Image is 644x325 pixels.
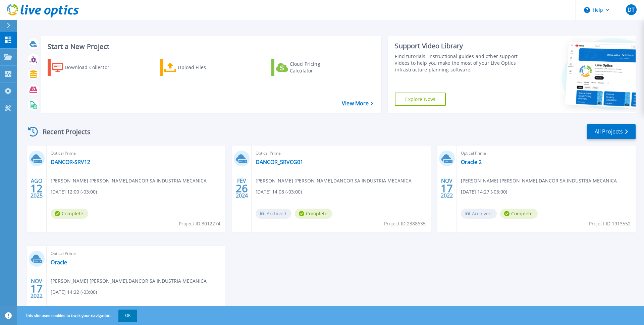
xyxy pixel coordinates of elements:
a: View More [342,100,373,107]
span: Complete [500,209,538,219]
a: Upload Files [160,59,234,76]
span: [DATE] 12:00 (-03:00) [51,188,97,196]
div: NOV 2022 [30,276,43,301]
div: AGO 2025 [30,176,43,201]
a: Cloud Pricing Calculator [271,59,346,76]
button: OK [118,310,137,322]
span: Project ID: 2388635 [384,220,426,227]
span: Optical Prime [51,250,221,257]
span: [DATE] 14:27 (-03:00) [461,188,507,196]
a: Download Collector [48,59,122,76]
span: [PERSON_NAME] [PERSON_NAME] , DANCOR SA INDUSTRIA MECANICA [51,277,207,285]
span: [PERSON_NAME] [PERSON_NAME] , DANCOR SA INDUSTRIA MECANICA [461,177,617,184]
a: All Projects [587,124,636,139]
span: [DATE] 14:08 (-03:00) [256,188,302,196]
span: 12 [31,185,43,191]
span: Complete [295,209,332,219]
a: DANCOR-SRV12 [51,159,90,165]
span: 17 [441,185,453,191]
span: Optical Prime [256,150,426,157]
div: Cloud Pricing Calculator [290,61,343,74]
span: [PERSON_NAME] [PERSON_NAME] , DANCOR SA INDUSTRIA MECANICA [256,177,412,184]
div: Download Collector [65,61,118,74]
div: Find tutorials, instructional guides and other support videos to help you make the most of your L... [395,53,521,73]
span: Optical Prime [461,150,632,157]
span: Archived [461,209,497,219]
a: Oracle 2 [461,159,482,165]
span: 17 [31,286,43,291]
span: This site uses cookies to track your navigation. [18,310,137,322]
span: DT [628,7,635,12]
span: Project ID: 1913552 [589,220,631,227]
div: Recent Projects [26,123,100,140]
span: Project ID: 3012274 [179,220,220,227]
div: Upload Files [178,61,231,74]
span: [PERSON_NAME] [PERSON_NAME] , DANCOR SA INDUSTRIA MECANICA [51,177,207,184]
span: Complete [51,209,88,219]
div: FEV 2024 [235,176,248,201]
a: Explore Now! [395,93,446,106]
a: DANCOR_SRVCG01 [256,159,303,165]
span: Archived [256,209,291,219]
a: Oracle [51,259,67,266]
span: [DATE] 14:22 (-03:00) [51,288,97,296]
span: 26 [236,185,248,191]
span: Optical Prime [51,150,221,157]
div: NOV 2022 [440,176,453,201]
h3: Start a New Project [48,43,373,50]
div: Support Video Library [395,42,521,50]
